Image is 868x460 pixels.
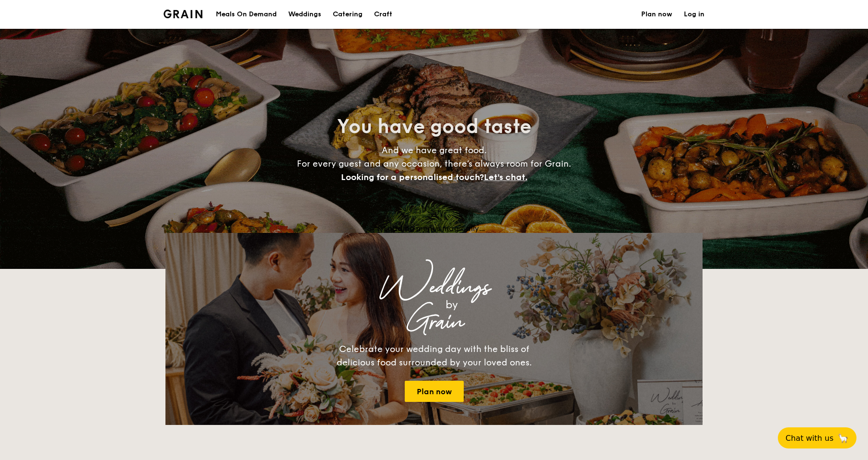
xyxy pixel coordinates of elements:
[250,314,618,331] div: Grain
[837,433,849,444] span: 🦙
[285,296,618,314] div: by
[297,145,571,182] span: And we have great food. For every guest and any occasion, there’s always room for Grain.
[341,172,484,182] span: Looking for a personalised touch?
[484,172,528,182] span: Let's chat.
[326,342,542,369] div: Celebrate your wedding day with the bliss of delicious food surrounded by your loved ones.
[778,427,856,448] button: Chat with us🦙
[337,115,531,138] span: You have good taste
[164,10,202,18] a: Logotype
[786,434,833,443] span: Chat with us
[250,279,618,296] div: Weddings
[405,381,464,402] a: Plan now
[165,224,703,233] div: Loading menus magically...
[164,10,202,18] img: Grain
